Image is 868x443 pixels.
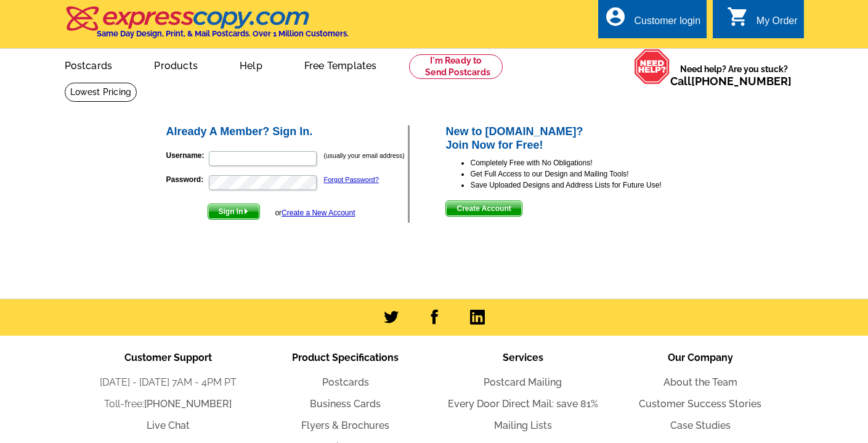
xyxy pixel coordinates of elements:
[756,15,798,33] div: My Order
[670,75,792,88] span: Call
[634,49,670,85] img: help
[124,352,212,363] span: Customer Support
[324,152,405,159] small: (usually your email address)
[634,15,700,33] div: Customer login
[220,50,282,79] a: Help
[208,204,259,219] span: Sign In
[470,168,704,180] li: Get Full Access to our Design and Mailing Tools!
[604,6,627,28] i: account_circle
[484,376,562,388] a: Postcard Mailing
[445,125,704,152] h2: New to [DOMAIN_NAME]? Join Now for Free!
[470,157,704,168] li: Completely Free with No Obligations!
[691,75,792,88] a: [PHONE_NUMBER]
[448,398,598,410] a: Every Door Direct Mail: save 81%
[166,174,208,185] label: Password:
[97,29,349,38] h4: Same Day Design, Print, & Mail Postcards. Over 1 Million Customers.
[301,420,389,431] a: Flyers & Brochures
[322,376,369,388] a: Postcards
[166,150,208,161] label: Username:
[639,398,761,410] a: Customer Success Stories
[134,50,217,79] a: Products
[670,420,731,431] a: Case Studies
[670,63,798,88] span: Need help? Are you stuck?
[727,14,798,29] a: shopping_cart My Order
[147,420,190,431] a: Live Chat
[727,6,749,28] i: shopping_cart
[285,50,397,79] a: Free Templates
[446,201,521,216] span: Create Account
[324,176,379,183] a: Forgot Password?
[445,201,522,217] button: Create Account
[282,209,355,217] a: Create a New Account
[503,352,543,363] span: Services
[275,207,355,218] div: or
[45,50,132,79] a: Postcards
[79,397,257,412] li: Toll-free:
[208,204,260,220] button: Sign In
[604,14,700,29] a: account_circle Customer login
[470,180,704,191] li: Save Uploaded Designs and Address Lists for Future Use!
[494,420,552,431] a: Mailing Lists
[65,15,349,38] a: Same Day Design, Print, & Mail Postcards. Over 1 Million Customers.
[292,352,399,363] span: Product Specifications
[79,375,257,390] li: [DATE] - [DATE] 7AM - 4PM PT
[668,352,733,363] span: Our Company
[166,125,408,139] h2: Already A Member? Sign In.
[144,398,232,410] a: [PHONE_NUMBER]
[310,398,381,410] a: Business Cards
[663,376,737,388] a: About the Team
[243,209,249,214] img: button-next-arrow-white.png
